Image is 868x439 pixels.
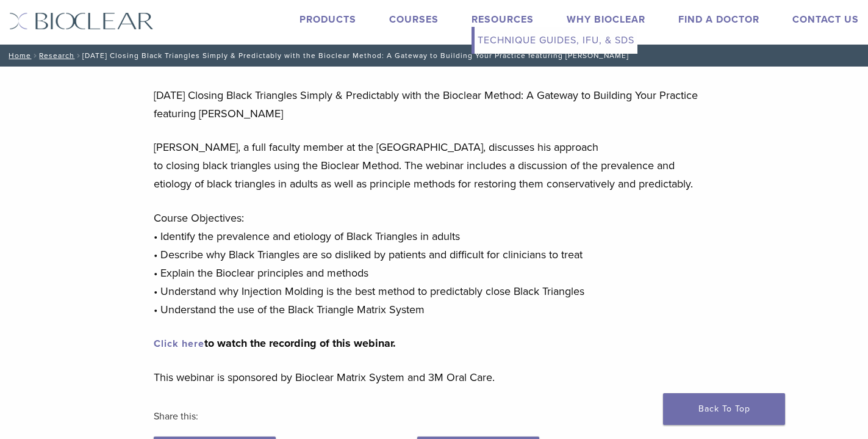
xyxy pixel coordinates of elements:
[154,209,714,319] p: Course Objectives: • Identify the prevalence and etiology of Black Triangles in adults • Describe...
[663,393,785,425] a: Back To Top
[5,51,31,60] a: Home
[389,13,439,26] a: Courses
[9,12,154,30] img: Bioclear
[39,51,74,60] a: Research
[154,336,396,350] strong: to watch the recording of this webinar.
[299,13,356,26] a: Products
[475,27,637,54] a: Technique Guides, IFU, & SDS
[154,138,714,193] p: [PERSON_NAME], a full faculty member at the [GEOGRAPHIC_DATA], discusses his approach to closing ...
[154,86,714,123] p: [DATE] Closing Black Triangles Simply & Predictably with the Bioclear Method: A Gateway to Buildi...
[154,368,714,386] p: This webinar is sponsored by Bioclear Matrix System and 3M Oral Care.
[567,13,645,26] a: Why Bioclear
[74,53,82,59] span: /
[678,13,759,26] a: Find A Doctor
[154,402,714,431] h3: Share this:
[472,13,534,26] a: Resources
[154,338,204,350] a: Click here
[792,13,859,26] a: Contact Us
[31,53,39,59] span: /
